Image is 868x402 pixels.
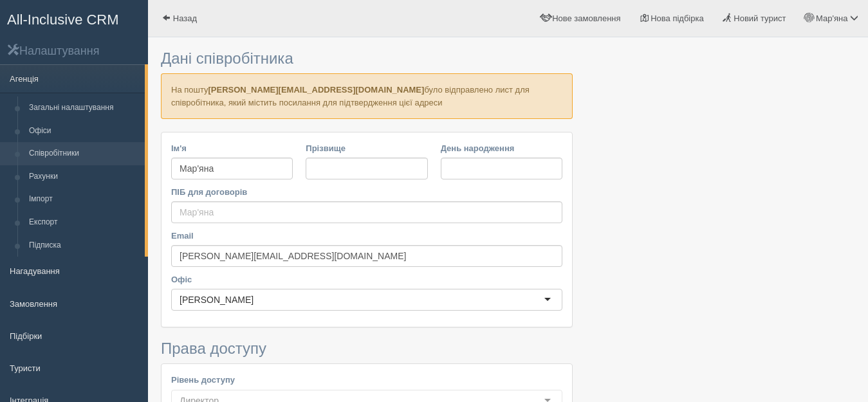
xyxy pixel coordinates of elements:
h3: Дані співробітника [161,50,573,67]
a: Імпорт [23,188,145,211]
a: Підписка [23,234,145,257]
span: Назад [173,14,197,23]
b: [PERSON_NAME][EMAIL_ADDRESS][DOMAIN_NAME] [208,85,425,95]
div: [PERSON_NAME] [180,293,254,306]
input: Мар'яна [171,201,562,223]
span: Новий турист [734,14,786,23]
p: На пошту було відправлено лист для співробітника, який містить посилання для підтвердження цієї а... [161,73,573,118]
span: All-Inclusive CRM [7,12,119,28]
label: Прізвище [306,142,427,154]
h3: Права доступу [161,340,573,357]
a: Офіси [23,120,145,143]
label: Ім'я [171,142,293,154]
label: День народження [441,142,562,154]
a: All-Inclusive CRM [1,1,147,36]
span: Нова підбірка [651,14,704,23]
label: Офіс [171,273,562,286]
label: Email [171,230,562,242]
a: Загальні налаштування [23,96,145,120]
span: Нове замовлення [552,14,620,23]
label: ПІБ для договорів [171,186,562,198]
label: Рівень доступу [171,374,562,386]
a: Рахунки [23,165,145,188]
a: Експорт [23,211,145,234]
span: Мар'яна [816,14,847,23]
a: Співробітники [23,142,145,165]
